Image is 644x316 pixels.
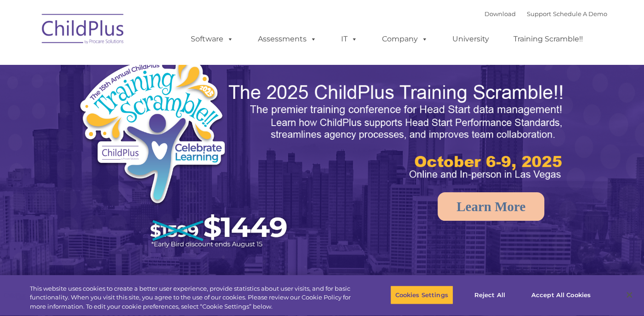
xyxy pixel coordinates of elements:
div: This website uses cookies to create a better user experience, provide statistics about user visit... [30,284,354,311]
button: Accept All Cookies [526,285,596,305]
span: Last name [128,61,156,68]
a: University [443,30,498,48]
button: Cookies Settings [390,285,453,305]
a: Company [373,30,437,48]
a: IT [332,30,367,48]
a: Training Scramble!! [504,30,592,48]
span: Phone number [128,98,167,105]
a: Learn More [438,192,544,221]
img: ChildPlus by Procare Solutions [37,7,129,53]
a: Schedule A Demo [553,10,607,17]
a: Assessments [249,30,326,48]
button: Close [619,285,639,305]
font: | [484,10,607,17]
a: Download [484,10,516,17]
a: Software [182,30,243,48]
a: Support [527,10,551,17]
button: Reject All [461,285,519,305]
